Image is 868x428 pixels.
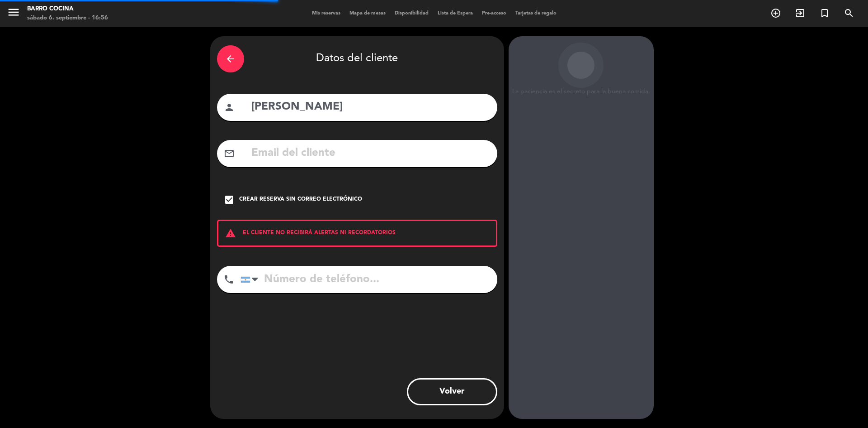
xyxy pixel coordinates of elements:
i: person [224,102,235,113]
input: Email del cliente [250,144,491,163]
div: sábado 6. septiembre - 16:56 [27,14,108,23]
i: mail_outline [224,148,235,159]
span: Tarjetas de regalo [511,11,561,16]
i: phone [223,274,234,285]
div: La paciencia es el secreto para la buena comida. [509,88,654,96]
span: Mis reservas [307,11,345,16]
i: add_circle_outline [770,8,781,19]
i: check_box [224,194,235,205]
input: Nombre del cliente [250,98,491,116]
i: turned_in_not [819,8,830,19]
button: Volver [407,378,497,405]
span: Pre-acceso [477,11,511,16]
i: arrow_back [225,53,236,64]
i: menu [7,5,20,19]
i: warning [218,228,243,239]
i: search [844,8,854,19]
i: exit_to_app [795,8,806,19]
span: Mapa de mesas [345,11,390,16]
span: Lista de Espera [433,11,477,16]
div: Datos del cliente [217,43,497,75]
input: Número de teléfono... [241,266,497,293]
div: EL CLIENTE NO RECIBIRÁ ALERTAS NI RECORDATORIOS [217,220,497,247]
button: menu [7,5,20,22]
div: Argentina: +54 [241,266,262,293]
span: Disponibilidad [390,11,433,16]
div: Barro Cocina [27,5,108,14]
div: Crear reserva sin correo electrónico [239,195,362,204]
